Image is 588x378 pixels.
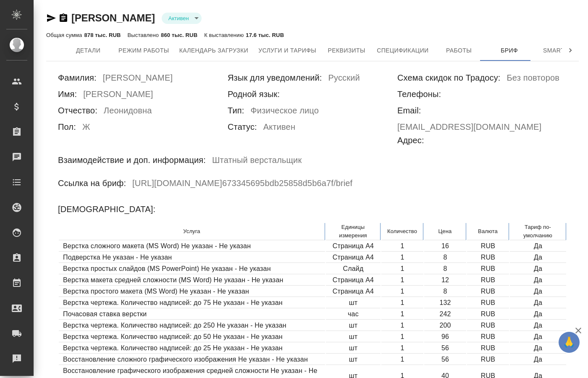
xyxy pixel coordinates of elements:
h6: Леонидовна [104,104,152,120]
td: 16 [424,241,466,252]
h6: Активен [263,120,295,136]
h6: Адрес: [397,134,424,147]
td: Да [510,275,566,286]
h6: Email: [397,104,421,117]
h6: Фамилия: [58,71,97,84]
td: 8 [424,286,466,297]
td: RUB [467,252,509,263]
td: RUB [467,354,509,365]
td: RUB [467,264,509,274]
td: 1 [381,252,423,263]
td: 132 [424,298,466,308]
td: Да [510,343,566,354]
button: Активен [166,15,192,22]
h6: [URL][DOMAIN_NAME] 673345695bdb25858d5b6a7f /brief [132,176,352,193]
td: Верстка чертежа. Количество надписей: до 75 Не указан - Не указан [59,298,325,308]
td: 8 [424,264,466,274]
td: RUB [467,275,509,286]
p: 17.6 тыс. RUB [246,32,284,38]
td: шт [326,298,381,308]
td: шт [326,332,381,342]
h6: [PERSON_NAME] [103,71,173,87]
td: Страница А4 [326,241,381,252]
h6: Отчество: [58,104,97,117]
td: Да [510,320,566,331]
td: Да [510,309,566,320]
button: Скопировать ссылку для ЯМессенджера [46,13,56,23]
span: Работы [439,45,479,56]
p: Единицы измерения [330,223,376,240]
td: RUB [467,241,509,252]
td: Восстановление сложного графического изображения Не указан - Не указан [59,354,325,365]
h6: Русский [328,71,360,87]
td: Верстка простых слайдов (MS PowerPoint) Не указан - Не указан [59,264,325,274]
td: 242 [424,309,466,320]
h6: Телефоны: [397,87,441,101]
td: 1 [381,275,423,286]
td: Да [510,241,566,252]
td: Да [510,252,566,263]
td: Страница А4 [326,252,381,263]
span: Спецификации [377,45,428,56]
td: 8 [424,252,466,263]
a: [PERSON_NAME] [71,12,155,24]
td: 200 [424,320,466,331]
h6: Ж [82,120,90,136]
td: RUB [467,309,509,320]
td: шт [326,354,381,365]
h6: Статус: [228,120,257,134]
td: 56 [424,343,466,354]
span: Реквизиты [326,45,367,56]
h6: Взаимодействие и доп. информация: [58,153,206,167]
td: Верстка сложного макета (MS Word) Не указан - Не указан [59,241,325,252]
td: Да [510,298,566,308]
td: 1 [381,264,423,274]
h6: [EMAIL_ADDRESS][DOMAIN_NAME] [397,120,541,134]
td: 1 [381,298,423,308]
h6: Родной язык: [228,87,280,101]
td: 96 [424,332,466,342]
td: Да [510,332,566,342]
p: Цена [428,227,462,236]
td: Верстка чертежа. Количество надписей: до 25 Не указан - Не указан [59,343,325,354]
button: Скопировать ссылку [58,13,68,23]
td: Верстка простого макета (MS Word) Не указан - Не указан [59,286,325,297]
td: Почасовая ставка верстки [59,309,325,320]
td: шт [326,343,381,354]
p: Валюта [471,227,504,236]
span: Услуги и тарифы [258,45,316,56]
span: Детали [68,45,108,56]
td: 1 [381,354,423,365]
p: Общая сумма [46,32,84,38]
td: Да [510,286,566,297]
td: RUB [467,286,509,297]
td: RUB [467,298,509,308]
td: 56 [424,354,466,365]
td: Страница А4 [326,286,381,297]
h6: Язык для уведомлений: [228,71,322,84]
td: RUB [467,343,509,354]
button: 🙏 [559,332,580,353]
td: шт [326,320,381,331]
div: Активен [162,13,202,24]
td: 1 [381,309,423,320]
td: 1 [381,286,423,297]
h6: Ссылка на бриф: [58,176,126,190]
span: Бриф [489,45,530,56]
p: 860 тыс. RUB [161,32,197,38]
td: 1 [381,320,423,331]
h6: Имя: [58,87,77,101]
span: Режим работы [118,45,169,56]
p: Выставлено [128,32,161,38]
p: Тариф по-умолчанию [514,223,562,240]
td: Верстка чертежа. Количество надписей: до 50 Не указан - Не указан [59,332,325,342]
p: Услуга [63,227,320,236]
td: 12 [424,275,466,286]
h6: Без повторов [507,71,559,87]
td: Слайд [326,264,381,274]
td: Страница А4 [326,275,381,286]
td: RUB [467,332,509,342]
td: RUB [467,320,509,331]
td: 1 [381,241,423,252]
p: К выставлению [204,32,246,38]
